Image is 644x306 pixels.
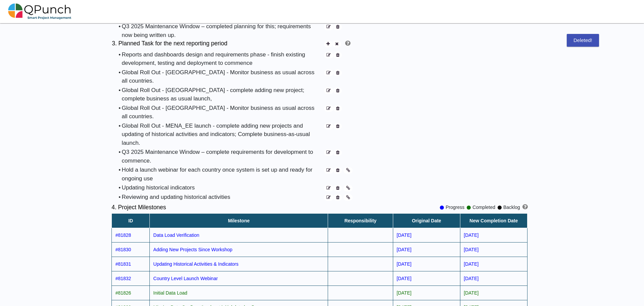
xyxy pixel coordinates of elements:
span: [DATE] [464,261,478,267]
span: [DATE] [397,290,411,296]
div: Global Roll Out - MENA_EE launch - complete adding new projects and updating of historical activi... [122,122,323,147]
span: Data Load Verification [153,232,199,238]
div: Hold a launch webinar for each country once system is set up and ready for ongoing use [122,166,323,183]
div: Global Roll Out - [GEOGRAPHIC_DATA] - Monitor business as usual across all countries. [122,68,323,85]
div: Progress Completed Backlog [440,202,527,213]
span: [DATE] [397,276,411,281]
div: • [119,22,323,39]
div: Deleted! [567,34,599,47]
span: [DATE] [397,232,411,238]
div: • [119,193,323,202]
span: [DATE] [397,247,411,252]
th: ID [112,214,150,228]
a: Help [520,204,527,211]
div: Q3 2025 Maintenance Window – completed planning for this; requirements now being written up. [122,22,323,39]
div: Reports and dashboards design and requirements phase - finish existing development, testing and d... [122,50,323,68]
span: #81831 [116,261,131,267]
span: [DATE] [464,290,478,296]
span: #81826 [116,290,131,296]
div: Updating historical indicators [122,183,323,192]
th: New Completion Date [460,214,527,228]
span: [DATE] [464,276,478,281]
span: #81828 [116,232,131,238]
span: [DATE] [464,232,478,238]
div: • [119,50,323,68]
span: Country Level Launch Webinar [153,276,218,281]
div: • [119,68,323,85]
div: • [119,183,323,192]
th: Responsibility [328,214,393,228]
div: Global Roll Out - [GEOGRAPHIC_DATA] - Monitor business as usual across all countries. [122,104,323,121]
div: • [119,104,323,121]
a: Help [343,40,350,47]
th: Milestone [150,214,328,228]
th: Original Date [393,214,460,228]
div: Q3 2025 Maintenance Window – complete requirements for development to commence. [122,148,323,165]
div: Reviewing and updating historical activities [122,193,323,202]
div: • [119,122,323,147]
div: • [119,166,323,183]
span: Updating Historical Activities & Indicators [153,261,239,267]
span: [DATE] [397,261,411,267]
span: #81830 [116,247,131,252]
h5: 4. Project Milestones [111,204,166,211]
span: Adding New Projects Since Workshop [153,247,233,252]
span: #81832 [116,276,131,281]
div: • [119,148,323,165]
span: [DATE] [464,247,478,252]
div: Global Roll Out - [GEOGRAPHIC_DATA] - complete adding new project; complete business as usual lau... [122,86,323,103]
span: Initial Data Load [153,290,187,296]
h5: 3. Planned Task for the next reporting period [112,40,323,47]
div: • [119,86,323,103]
img: qpunch-sp.fa6292f.png [8,1,72,21]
